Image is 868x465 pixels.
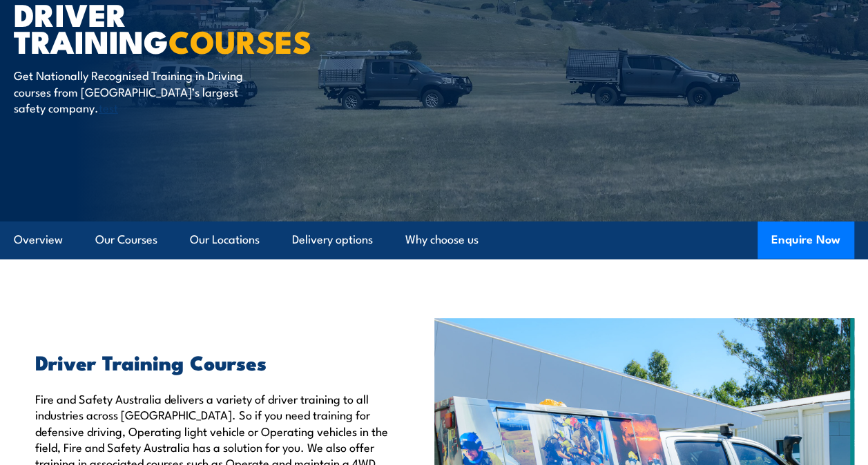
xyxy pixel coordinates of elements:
a: Why choose us [405,221,479,258]
a: Overview [14,221,63,258]
strong: COURSES [168,17,311,64]
a: Our Locations [190,221,260,258]
a: test [99,99,118,115]
a: Our Courses [95,221,157,258]
a: Delivery options [292,221,373,258]
button: Enquire Now [758,221,854,259]
h2: Driver Training Courses [35,353,414,370]
p: Get Nationally Recognised Training in Driving courses from [GEOGRAPHIC_DATA]’s largest safety com... [14,67,266,115]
